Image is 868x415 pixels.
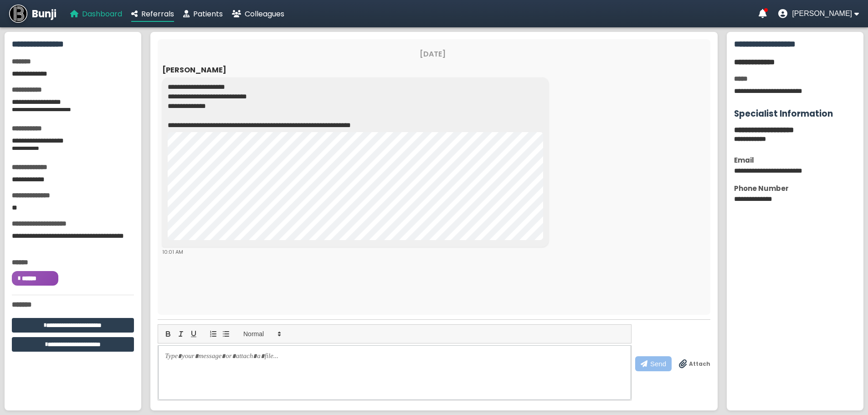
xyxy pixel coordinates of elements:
[9,5,27,23] img: Bunji Dental Referral Management
[232,8,284,20] a: Colleagues
[82,9,122,19] span: Dashboard
[778,9,859,18] button: User menu
[245,9,284,19] span: Colleagues
[131,8,174,20] a: Referrals
[175,328,187,339] button: italic
[220,328,232,339] button: list: bullet
[679,359,710,369] label: Drag & drop files anywhere to attach
[9,5,56,23] a: Bunji
[635,356,672,371] button: Send
[734,183,856,194] div: Phone Number
[207,328,220,339] button: list: ordered
[650,360,666,368] span: Send
[141,9,174,19] span: Referrals
[734,107,856,120] h3: Specialist Information
[32,6,56,21] span: Bunji
[187,328,200,339] button: underline
[193,9,223,19] span: Patients
[70,8,122,20] a: Dashboard
[759,9,767,18] a: Notifications
[162,48,703,60] div: [DATE]
[162,248,183,256] span: 10:01 AM
[734,155,856,165] div: Email
[792,10,852,18] span: [PERSON_NAME]
[689,360,710,368] span: Attach
[162,328,175,339] button: bold
[162,64,703,76] div: [PERSON_NAME]
[183,8,223,20] a: Patients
